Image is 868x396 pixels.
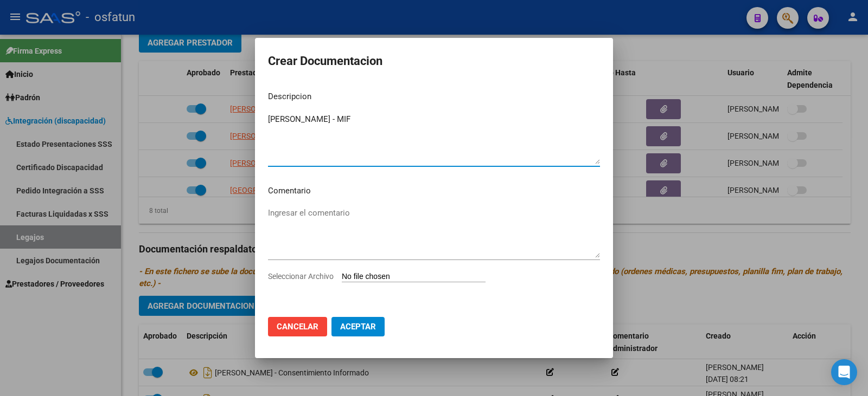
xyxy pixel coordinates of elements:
button: Aceptar [331,317,385,336]
span: Cancelar [277,322,318,332]
button: Cancelar [268,317,327,336]
div: Open Intercom Messenger [831,359,857,385]
h2: Crear Documentacion [268,51,600,72]
p: Descripcion [268,90,600,103]
p: Comentario [268,185,600,197]
span: Aceptar [340,322,376,332]
span: Seleccionar Archivo [268,272,334,281]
